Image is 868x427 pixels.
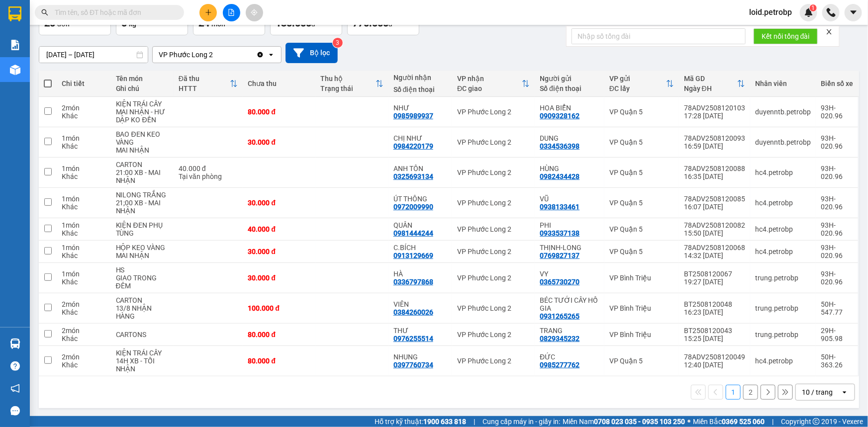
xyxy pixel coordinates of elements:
[62,308,106,316] div: Khác
[609,248,674,256] div: VP Quận 5
[722,418,765,426] strong: 0369 525 060
[841,388,849,396] svg: open
[563,416,685,427] span: Miền Nam
[452,71,535,97] th: Toggle SortBy
[375,416,466,427] span: Hỗ trợ kỹ thuật:
[179,75,230,83] div: Đã thu
[116,108,169,124] div: MAI NHẬN - HƯ DẬP KO ĐỀN
[684,300,745,308] div: BT2508120048
[393,229,433,237] div: 0981444244
[762,31,810,42] span: Kết nối tổng đài
[684,165,745,172] div: 78ADV2508120088
[684,353,745,361] div: 78ADV2508120049
[62,361,106,369] div: Khác
[62,252,106,259] div: Khác
[540,252,579,259] div: 0769827137
[540,312,579,320] div: 0931265265
[121,17,127,29] span: 0
[457,274,530,282] div: VP Phước Long 2
[755,274,811,282] div: trung.petrobp
[457,169,530,176] div: VP Phước Long 2
[684,172,745,180] div: 16:35 [DATE]
[333,38,343,48] sup: 3
[248,304,310,312] div: 100.000 đ
[62,104,106,112] div: 2 món
[474,416,475,427] span: |
[393,74,447,82] div: Người nhận
[116,331,169,339] div: CARTONS
[10,361,20,371] span: question-circle
[821,300,853,316] div: 50H-547.77
[393,353,447,361] div: NHUNG
[62,203,106,211] div: Khác
[248,80,310,87] div: Chưa thu
[199,4,217,21] button: plus
[821,221,853,237] div: 93H-020.96
[679,71,750,97] th: Toggle SortBy
[393,221,447,229] div: QUÂN
[772,416,773,427] span: |
[540,244,599,252] div: THỊNH-LONG
[754,28,818,44] button: Kết nối tổng đài
[821,327,853,342] div: 29H-905.98
[116,85,169,92] div: Ghi chú
[457,331,530,339] div: VP Phước Long 2
[214,50,215,60] input: Selected VP Phước Long 2.
[316,71,388,97] th: Toggle SortBy
[540,278,579,286] div: 0365730270
[116,296,169,304] div: CARTON
[116,252,169,259] div: MAI NHẬN
[684,327,745,335] div: BT2508120043
[228,9,235,16] span: file-add
[10,406,20,416] span: message
[540,229,579,237] div: 0933537138
[609,331,674,339] div: VP Bình Triệu
[457,357,530,365] div: VP Phước Long 2
[755,304,811,312] div: trung.petrobp
[393,134,447,142] div: CHỊ NHƯ
[62,278,106,286] div: Khác
[540,361,579,369] div: 0985277762
[594,418,685,426] strong: 0708 023 035 - 0935 103 250
[116,274,169,290] div: GIAO TRONG ĐÊM
[10,339,20,349] img: warehouse-icon
[687,420,690,424] span: ⚪️
[609,274,674,282] div: VP Bình Triệu
[248,138,310,146] div: 30.000 đ
[540,327,599,335] div: TRANG
[540,142,579,150] div: 0334536398
[174,71,243,97] th: Toggle SortBy
[10,40,20,50] img: solution-icon
[540,165,599,172] div: HÙNG
[205,9,212,16] span: plus
[62,165,106,172] div: 1 món
[457,199,530,207] div: VP Phước Long 2
[179,85,230,92] div: HTTT
[423,418,466,426] strong: 1900 633 818
[604,71,679,97] th: Toggle SortBy
[821,353,853,369] div: 50H-363.26
[609,304,674,312] div: VP Bình Triệu
[251,9,258,16] span: aim
[540,75,599,83] div: Người gửi
[684,244,745,252] div: 78ADV2508120068
[116,161,169,169] div: CARTON
[393,142,433,150] div: 0984220179
[246,4,263,21] button: aim
[482,416,560,427] span: Cung cấp máy in - giấy in:
[540,104,599,112] div: HOA BIỂN
[693,416,765,427] span: Miền Bắc
[393,112,433,120] div: 0985989937
[44,17,55,29] span: 20
[211,20,225,28] span: món
[609,169,674,176] div: VP Quận 5
[826,28,833,35] span: close
[41,9,48,16] span: search
[393,203,433,211] div: 0972009990
[684,104,745,112] div: 78ADV2508120103
[10,65,20,75] img: warehouse-icon
[393,308,433,316] div: 0384260026
[116,100,169,108] div: KIỆN TRÁI CÂY
[743,385,758,400] button: 2
[755,138,811,146] div: duyenntb.petrobp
